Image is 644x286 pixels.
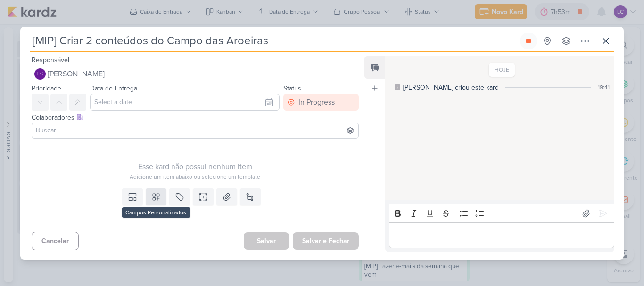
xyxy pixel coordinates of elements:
[283,94,359,111] button: In Progress
[37,72,43,77] p: LC
[32,65,359,82] button: LC [PERSON_NAME]
[32,84,61,92] label: Prioridade
[32,161,359,172] div: Esse kard não possui nenhum item
[122,207,190,218] div: Campos Personalizados
[389,222,614,248] div: Editor editing area: main
[598,83,610,91] div: 19:41
[298,97,335,108] div: In Progress
[32,113,359,123] div: Colaboradores
[48,68,105,80] span: [PERSON_NAME]
[90,84,137,92] label: Data de Entrega
[32,172,359,181] div: Adicione um item abaixo ou selecione um template
[32,232,79,250] button: Cancelar
[90,94,280,111] input: Select a date
[403,82,499,92] div: [PERSON_NAME] criou este kard
[30,33,518,49] input: Kard Sem Título
[525,37,532,45] div: Parar relógio
[32,56,69,64] label: Responsável
[389,204,614,222] div: Editor toolbar
[34,68,46,80] div: Laís Costa
[283,84,301,92] label: Status
[34,125,356,136] input: Buscar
